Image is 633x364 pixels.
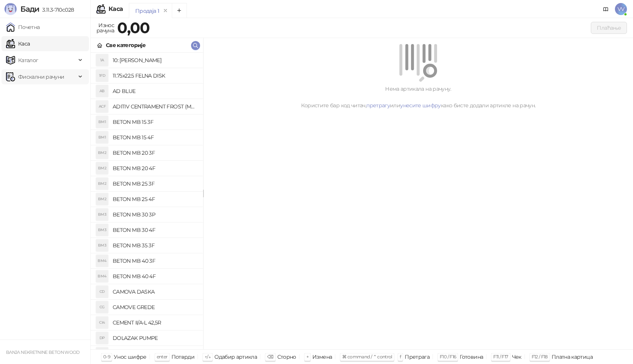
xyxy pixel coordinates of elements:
div: CI4 [96,317,108,329]
div: Сторно [277,352,296,362]
h4: 11.75x22.5 FELNA DISK [113,70,197,82]
h4: ADITIV CENTRAMENT FROST (MRAZOL) [113,101,197,113]
span: enter [157,354,168,359]
div: BM3 [96,239,108,251]
span: Каталог [18,53,38,68]
h4: CEMENT II/A-L 42,5R [113,317,197,329]
div: BM3 [96,224,108,236]
img: Logo [5,3,17,15]
h4: AD BLUE [113,85,197,97]
button: Плаћање [591,22,627,34]
button: Add tab [172,3,187,18]
div: Платна картица [552,352,593,362]
span: ↑/↓ [205,354,211,359]
h4: BETON MB 25 3F [113,178,197,190]
div: BM1 [96,116,108,128]
span: + [306,354,309,359]
div: BM3 [96,209,108,221]
div: Износ рачуна [95,20,116,35]
div: BM1 [96,131,108,143]
div: grid [91,53,203,349]
span: 3.11.3-710c028 [39,6,74,13]
div: BM2 [96,178,108,190]
div: Каса [109,6,123,12]
div: DP [96,332,108,344]
div: BM2 [96,147,108,159]
h4: CAMOVA DASKA [113,286,197,298]
div: Унос шифре [114,352,147,362]
span: f [400,354,401,359]
div: Потврди [171,352,195,362]
div: Продаја 1 [135,7,159,15]
div: Све категорије [106,41,145,49]
div: BM4 [96,270,108,282]
div: CD [96,286,108,298]
span: Фискални рачуни [18,69,64,84]
h4: BETON MB 30 4F [113,224,197,236]
a: Почетна [6,20,40,35]
div: AB [96,85,108,97]
small: BANJA NEKRETNINE BETON WOOD [6,350,80,355]
div: Готовина [460,352,483,362]
a: унесите шифру [400,102,441,109]
span: 0-9 [103,354,110,359]
div: 1FD [96,70,108,82]
a: претрагу [366,102,390,109]
h4: BETON MB 40 3F [113,255,197,267]
h4: BETON MB 15 3F [113,116,197,128]
span: Бади [20,5,39,14]
div: BM2 [96,162,108,174]
div: Одабир артикла [214,352,257,362]
div: 1A [96,54,108,66]
span: VV [615,3,627,15]
span: ⌘ command / ⌃ control [342,354,392,359]
div: CG [96,301,108,313]
div: Чек [512,352,521,362]
a: Каса [6,36,30,51]
h4: BETON MB 20 3F [113,147,197,159]
span: F10 / F16 [440,354,456,359]
div: Измена [312,352,332,362]
div: BM2 [96,193,108,205]
h4: BETON MB 40 4F [113,270,197,282]
span: ⌫ [267,354,273,359]
h4: BETON MB 20 4F [113,162,197,174]
span: F12 / F18 [532,354,548,359]
span: F11 / F17 [493,354,508,359]
h4: 10: [PERSON_NAME] [113,54,197,66]
button: remove [161,8,170,14]
h4: DOLAZAK PUMPE [113,332,197,344]
h4: CAMOVE GREDE [113,301,197,313]
div: Нема артикала на рачуну. Користите бар код читач, или како бисте додали артикле на рачун. [213,85,624,110]
h4: [PERSON_NAME] BETON MB 30 3F [113,347,197,359]
div: BM4 [96,255,108,267]
div: ACF [96,101,108,113]
div: FBM [96,347,108,359]
a: Документација [600,3,612,15]
div: Претрага [405,352,430,362]
h4: BETON MB 15 4F [113,131,197,143]
h4: BETON MB 35 3F [113,239,197,251]
strong: 0,00 [117,18,150,37]
h4: BETON MB 25 4F [113,193,197,205]
h4: BETON MB 30 3P [113,209,197,221]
